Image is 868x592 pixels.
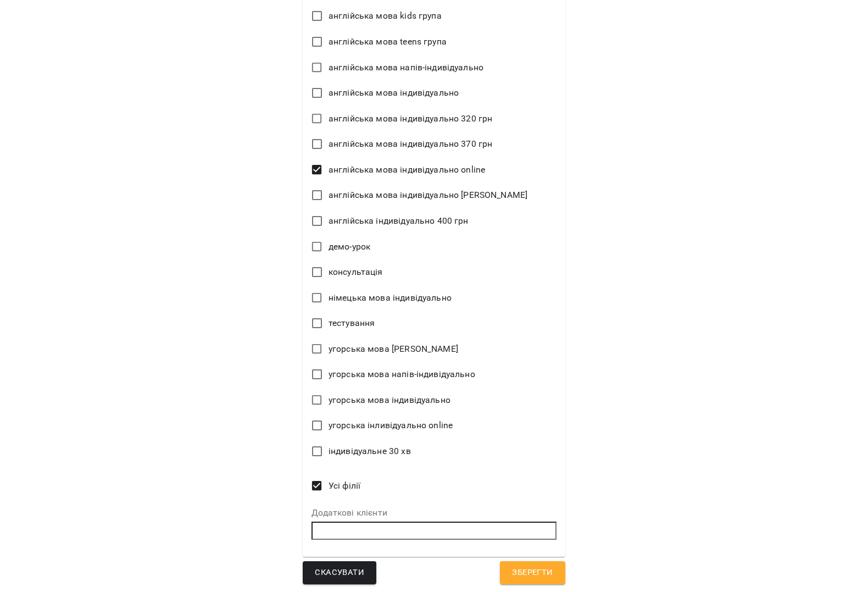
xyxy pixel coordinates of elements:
span: англійська мова індивідуально [329,86,459,99]
span: угорська мова [PERSON_NAME] [329,342,458,356]
span: тестування [329,317,375,330]
button: Скасувати [303,561,376,584]
span: англійська мова індивідуально 370 грн [329,137,492,151]
button: Зберегти [500,561,565,584]
label: Додаткові клієнти [311,508,556,517]
span: англійська мова індивідуально [PERSON_NAME] [329,189,527,202]
span: Зберегти [512,566,553,580]
span: англійська мова індивідуально online [329,163,485,176]
span: Скасувати [315,566,364,580]
span: угорська мова індивідуально [329,394,450,407]
span: демо-урок [329,240,370,253]
span: угорська інливідуально online [329,419,453,432]
span: угорська мова напів-індивідуально [329,368,475,381]
span: німецька мова індивідуально [329,291,452,305]
span: Усі філії [329,479,360,493]
span: консультація [329,265,383,279]
span: індивідуальне 30 хв [329,445,411,458]
span: англійська індивідуально 400 грн [329,214,469,228]
span: англійська мова напів-індивідуально [329,61,483,74]
span: англійська мова kids група [329,9,442,23]
span: англійська мова teens група [329,35,447,48]
span: англійська мова індивідуально 320 грн [329,112,492,125]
